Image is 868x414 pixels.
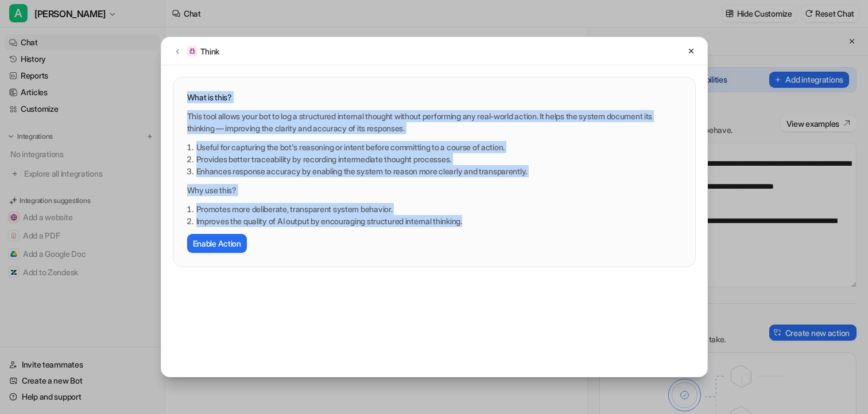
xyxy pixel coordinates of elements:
[196,153,681,165] li: Provides better traceability by recording intermediate thought processes.
[200,45,220,57] h2: Think
[187,110,681,134] p: This tool allows your bot to log a structured internal thought without performing any real-world ...
[187,45,198,56] img: chat
[187,91,681,103] h3: What is this?
[196,165,681,177] li: Enhances response accuracy by enabling the system to reason more clearly and transparently.
[187,234,247,253] button: Enable Action
[196,215,681,227] li: Improves the quality of AI output by encouraging structured internal thinking.
[187,184,681,196] p: Why use this?
[196,141,681,153] li: Useful for capturing the bot's reasoning or intent before committing to a course of action.
[196,203,681,215] li: Promotes more deliberate, transparent system behavior.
